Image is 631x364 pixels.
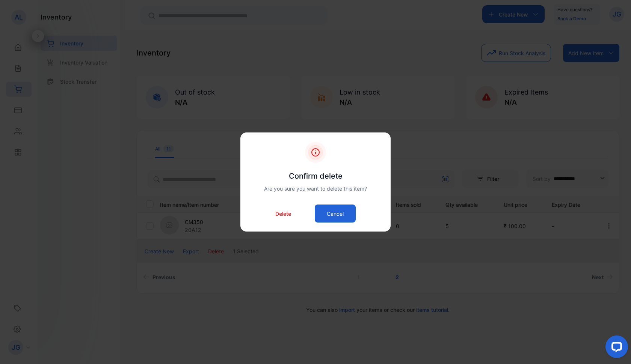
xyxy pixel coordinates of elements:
[599,332,631,364] iframe: LiveChat chat widget
[275,210,291,218] p: Delete
[315,205,356,223] button: Cancel
[264,170,367,182] p: Confirm delete
[264,185,367,193] p: Are you sure you want to delete this item?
